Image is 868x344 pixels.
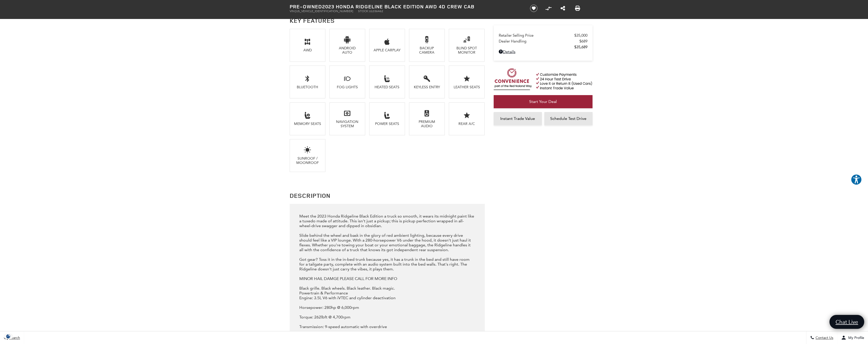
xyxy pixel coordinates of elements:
a: Share this Pre-Owned 2023 Honda Ridgeline Black Edition AWD 4D Crew Cab [561,5,565,11]
a: Dealer Handling $689 [499,39,587,44]
span: $35,000 [574,33,587,38]
span: Dealer Handling [499,39,579,44]
h2: Key Features [290,16,485,25]
a: Retailer Selling Price $35,000 [499,33,587,38]
span: Contact Us [814,336,833,340]
span: Retailer Selling Price [499,33,574,38]
div: Bluetooth [294,85,321,89]
div: Blind Spot Monitor [453,46,481,55]
section: Click to Open Cookie Consent Modal [3,334,14,339]
a: Details [499,49,587,54]
a: Schedule Test Drive [544,112,593,125]
div: Sunroof / Moonroof [294,156,321,165]
span: VIN: [290,9,295,13]
a: Print this Pre-Owned 2023 Honda Ridgeline Black Edition AWD 4D Crew Cab [575,5,580,11]
div: Fog Lights [334,85,361,89]
span: Stock: [358,9,369,13]
span: Instant Trade Value [500,116,535,121]
div: Heated Seats [373,85,401,89]
span: Chat Live [833,318,861,325]
h2: Description [290,191,485,200]
aside: Accessibility Help Desk [851,174,862,186]
div: Rear A/C [453,122,481,126]
div: Premium Audio [413,120,441,128]
img: Opt-Out Icon [3,334,14,339]
a: Chat Live [829,315,864,329]
a: Start Your Deal [494,95,593,108]
div: Keyless Entry [413,85,441,89]
a: Instant Trade Value [494,112,542,125]
span: My Profile [846,336,864,340]
div: Navigation System [334,120,361,128]
span: $35,689 [574,45,587,49]
button: Open user profile menu [837,331,868,344]
div: Apple CarPlay [373,48,401,52]
a: $35,689 [499,45,587,49]
span: $689 [579,39,587,44]
strong: Pre-Owned [290,3,322,10]
button: Save vehicle [528,4,539,12]
div: Backup Camera [413,46,441,55]
span: Schedule Test Drive [550,116,586,121]
span: [US_VEHICLE_IDENTIFICATION_NUMBER] [295,9,353,13]
div: Android Auto [334,46,361,55]
button: Compare Vehicle [545,5,552,12]
span: Start Your Deal [529,99,557,104]
div: Memory Seats [294,122,321,126]
h1: 2023 Honda Ridgeline Black Edition AWD 4D Crew Cab [290,4,522,9]
button: Explore your accessibility options [851,174,862,185]
div: AWD [294,48,321,52]
span: UL036462 [369,9,383,13]
div: Leather Seats [453,85,481,89]
div: Power Seats [373,122,401,126]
